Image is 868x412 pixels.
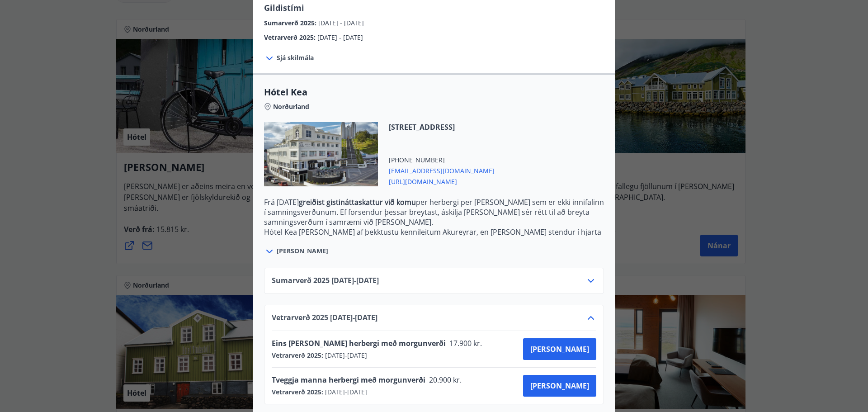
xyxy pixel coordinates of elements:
[264,86,604,99] span: Hótel Kea
[277,53,314,62] span: Sjá skilmála
[264,19,318,27] span: Sumarverð 2025 :
[264,2,304,13] span: Gildistími
[318,19,364,27] span: [DATE] - [DATE]
[389,165,495,175] span: [EMAIL_ADDRESS][DOMAIN_NAME]
[264,33,317,42] span: Vetrarverð 2025 :
[264,227,604,267] p: Hótel Kea [PERSON_NAME] af þekktustu kennileitum Akureyrar, en [PERSON_NAME] stendur í hjarta mið...
[299,197,416,207] strong: greiðist gistináttaskattur við komu
[389,156,495,165] span: [PHONE_NUMBER]
[264,197,604,227] p: Frá [DATE] per herbergi per [PERSON_NAME] sem er ekki innifalinn í samningsverðunum. Ef forsendur...
[317,33,363,42] span: [DATE] - [DATE]
[273,102,309,111] span: Norðurland
[389,175,495,186] span: [URL][DOMAIN_NAME]
[389,122,495,132] span: [STREET_ADDRESS]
